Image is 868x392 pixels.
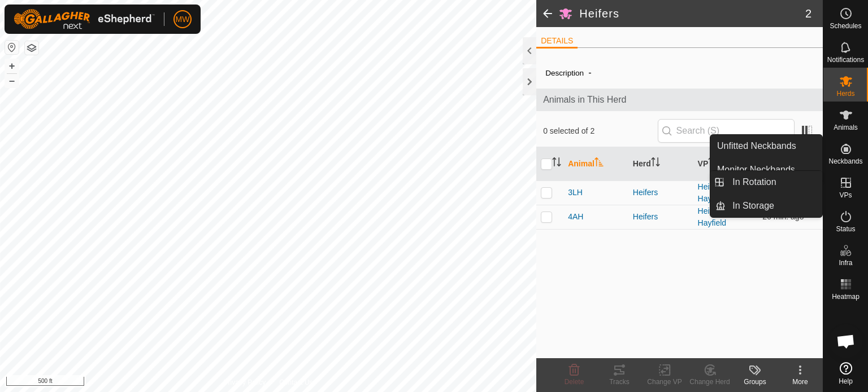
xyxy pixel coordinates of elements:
a: Unfitted Neckbands [710,135,822,157]
span: 3LH [568,187,583,199]
a: Privacy Policy [224,377,266,387]
span: Monitor Neckbands [717,163,795,177]
span: Delete [565,378,584,386]
div: Change VP [642,377,687,387]
a: Contact Us [279,377,313,387]
span: In Storage [732,199,774,213]
span: MW [176,14,190,25]
span: Notifications [827,56,864,63]
p-sorticon: Activate to sort [594,159,604,168]
span: Infra [839,259,852,266]
p-sorticon: Activate to sort [552,159,561,168]
span: In Rotation [732,175,776,189]
span: Neckbands [828,158,862,165]
button: – [5,74,19,87]
th: Animal [563,147,628,181]
a: In Storage [726,195,822,217]
div: Heifers [633,187,689,199]
div: Open chat [829,324,863,358]
a: In Rotation [726,171,822,193]
button: Reset Map [5,41,19,54]
button: + [5,59,19,73]
a: Monitor Neckbands [710,158,822,181]
p-sorticon: Activate to sort [708,159,717,168]
span: 4AH [568,211,583,223]
span: Heatmap [832,293,860,300]
span: - [584,63,596,82]
input: Search (S) [658,119,795,143]
div: Groups [732,377,778,387]
p-sorticon: Activate to sort [651,159,660,168]
div: Tracks [597,377,642,387]
span: Status [836,226,855,232]
li: DETAILS [536,35,578,49]
div: More [778,377,823,387]
span: Help [839,378,853,385]
a: Heifers - Hayfield [698,182,728,203]
button: Map Layers [25,41,38,55]
div: Heifers [633,211,689,223]
span: Animals in This Herd [543,93,816,107]
span: 0 selected of 2 [543,125,657,137]
th: Herd [628,147,693,181]
img: Gallagher Logo [14,9,155,29]
span: 2 [805,5,811,22]
li: In Rotation [710,171,822,193]
span: Schedules [830,23,861,29]
span: VPs [839,192,852,199]
label: Description [545,69,584,77]
div: Change Herd [687,377,732,387]
h2: Heifers [579,7,805,20]
li: In Storage [710,195,822,217]
a: Heifers - Hayfield [698,206,728,227]
span: Unfitted Neckbands [717,139,796,153]
span: Animals [834,124,858,131]
a: Help [823,358,868,389]
th: VP [693,147,758,181]
span: Herds [836,90,854,97]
